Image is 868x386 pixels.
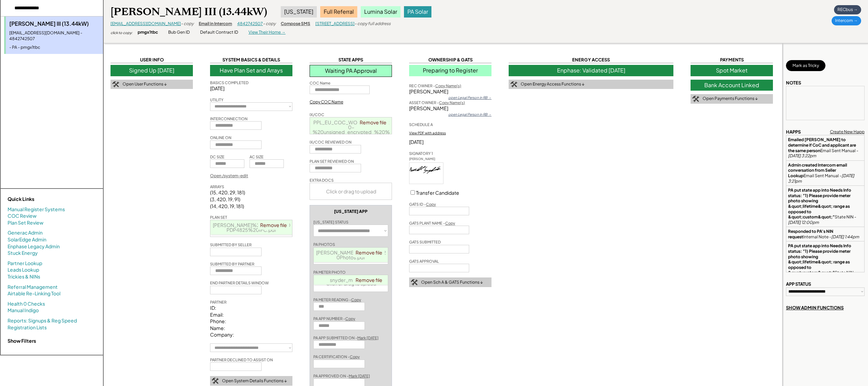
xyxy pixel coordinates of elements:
div: [DATE] [210,85,292,92]
strong: PA put state app into Needs Info status: "1) Please provide meter photo showing &quot;lifetime&qu... [788,243,852,275]
div: Open System Details Functions ↓ [222,378,287,384]
div: Internal Note - [788,229,863,239]
div: Full Referral [320,6,357,17]
div: Open Energy Access Functions ↓ [521,81,585,87]
div: APP STATUS [786,281,811,287]
div: Enphase: Validated [DATE] [509,65,673,76]
a: Remove file [353,275,385,285]
div: Quick Links [8,196,76,203]
a: Airtable Re-Linking Tool [8,290,60,297]
u: Copy [345,316,355,321]
span: [PERSON_NAME]%20Array%20Photos.pdf [316,249,386,260]
a: Manual Register Systems [8,206,65,213]
div: AC SIZE [250,154,264,159]
div: [PERSON_NAME] [409,157,443,161]
a: 4842742507 [237,21,263,26]
div: PLAN SET REVIEWED ON [310,159,354,164]
div: PARTNER DECLINED TO ASSIST ON [210,357,273,362]
div: SIGNATORY 1 [409,151,433,156]
img: tool-icon.png [212,378,219,384]
div: Email Sent Manual - [788,137,863,158]
a: snyder_meter.png [330,277,372,283]
u: Copy [350,354,360,359]
div: State NIN - [788,188,863,225]
div: PA APP NUMBER - [313,316,355,321]
div: NOTES [786,80,801,86]
strong: Show Filters [8,338,36,344]
div: END PARTNER DETAILS WINDOW [210,280,269,285]
div: INTERCONNECTION [210,116,247,121]
div: RECbus → [834,5,861,14]
div: ID: Email: Phone: Name: Company: [210,305,234,338]
div: Intercom → [832,16,861,25]
div: GATS PLANT NAME - [409,220,455,226]
div: SHOW ADMIN FUNCTIONS [786,305,844,311]
div: BASICS COMPLETED [210,80,248,85]
div: Copy COC Name [310,99,343,105]
div: Signed Up [DATE] [111,65,193,76]
div: Click or drag to upload [310,183,392,200]
div: SUBMITTED BY SELLER [210,242,252,247]
div: DC SIZE [210,154,224,159]
div: GATS ID - [409,202,436,207]
div: [PERSON_NAME] III (13.44kW) [9,20,100,27]
div: SUBMITTED BY PARTNER [210,261,254,266]
img: +JNBHDEAAAAASUVORK5CYII= [409,163,443,184]
div: STATE APPS [310,57,392,63]
a: Reports: Signups & Reg Speed [8,317,77,324]
div: Open User Functions ↓ [123,81,167,87]
div: EXTRA DOCS [310,178,334,183]
a: [PERSON_NAME]%20Snyder%20PDP4825%20IFC.pdf [213,222,290,233]
div: [EMAIL_ADDRESS][DOMAIN_NAME] - 4842742507 [9,30,100,42]
div: ARRAYS [210,184,224,189]
div: COC Name [310,80,331,86]
div: PA METER PHOTO [313,270,346,275]
div: Email Sent Manual - [788,162,863,184]
div: OWNERSHIP & GATS [409,57,491,63]
div: ASSET OWNER - [409,100,465,105]
a: [STREET_ADDRESS] [315,21,355,26]
div: [US_STATE] [281,6,317,17]
a: Stuck Energy [8,250,38,257]
div: [PERSON_NAME] [409,105,491,112]
div: [PERSON_NAME] III (13.44kW) [111,5,267,19]
img: tool-icon.png [510,81,517,88]
a: Plan Set Review [8,219,44,226]
div: [PERSON_NAME] [409,88,491,95]
div: Open Sch A & GATS Functions ↓ [421,280,483,285]
div: - copy full address [355,21,391,27]
div: IX/COC REVIEWED ON [310,139,351,145]
div: PLAN SET [210,215,227,220]
div: PARTNER [210,299,227,305]
div: PA PHOTOS [313,242,335,247]
div: PA APPROVED ON - [313,373,370,378]
div: (15, 420, 29, 181) (3, 420, 19, 91) (14, 420, 19, 181) [210,189,245,209]
div: Bank Account Linked [691,80,773,91]
a: Health 0 Checks [8,300,45,307]
div: ENERGY ACCESS [509,57,673,63]
a: Partner Lookup [8,260,42,267]
div: Email in Intercom [199,21,232,27]
div: Open Payments Functions ↓ [703,96,758,102]
div: Default Contract ID [200,30,238,35]
div: Compose SMS [281,21,310,27]
u: Mark [DATE] [349,374,370,378]
div: Bub Gen ID [168,30,190,35]
a: PPL_EU_COC_WO_13954061%20-%20unsigned_encrypted_%20%281%29.pdf [313,119,390,140]
div: SYSTEM BASICS & DETAILS [210,57,292,63]
u: Copy [351,297,361,302]
div: State NIN - [788,243,863,281]
div: [DATE] [409,139,491,146]
div: open Legal Person in RB → [448,95,491,100]
div: Waiting PA Approval [310,65,392,77]
div: USER INFO [111,57,193,63]
div: HAPPS [786,129,801,135]
img: tool-icon.png [411,279,418,285]
div: Open /system-edit [210,173,248,179]
div: pmgx1tbc [138,30,158,35]
div: open Legal Person in RB → [448,112,491,117]
em: [DATE] 3:22pm [788,153,816,158]
a: Registration Lists [8,324,47,331]
em: [DATE] 12:00pm [788,220,819,225]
